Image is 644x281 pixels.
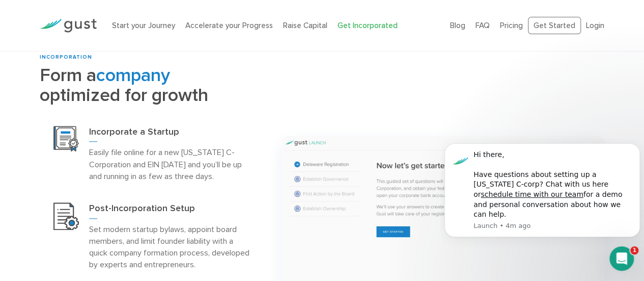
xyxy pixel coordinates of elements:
a: Blog [450,21,465,30]
a: Accelerate your Progress [185,21,273,30]
h3: Post-Incorporation Setup [89,202,252,219]
a: Get Incorporated [338,21,398,30]
h3: Incorporate a Startup [89,126,252,142]
span: company [96,64,170,86]
img: Post Incorporation Setup [53,202,79,230]
a: Raise Capital [283,21,327,30]
a: Pricing [500,21,523,30]
img: Incorporation Icon [53,126,79,151]
div: INCORPORATION [40,54,266,61]
span: 1 [630,246,638,254]
a: FAQ [475,21,490,30]
p: Set modern startup bylaws, appoint board members, and limit founder liability with a quick compan... [89,223,252,270]
a: Get Started [528,17,581,35]
iframe: Intercom notifications message [440,138,644,253]
iframe: Intercom live chat [609,246,634,271]
h2: Form a optimized for growth [40,65,266,105]
a: Start your Journey [112,21,175,30]
img: Gust Logo [40,19,97,33]
a: Login [586,21,604,30]
p: Easily file online for a new [US_STATE] C-Corporation and EIN [DATE] and you’ll be up and running... [89,146,252,182]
